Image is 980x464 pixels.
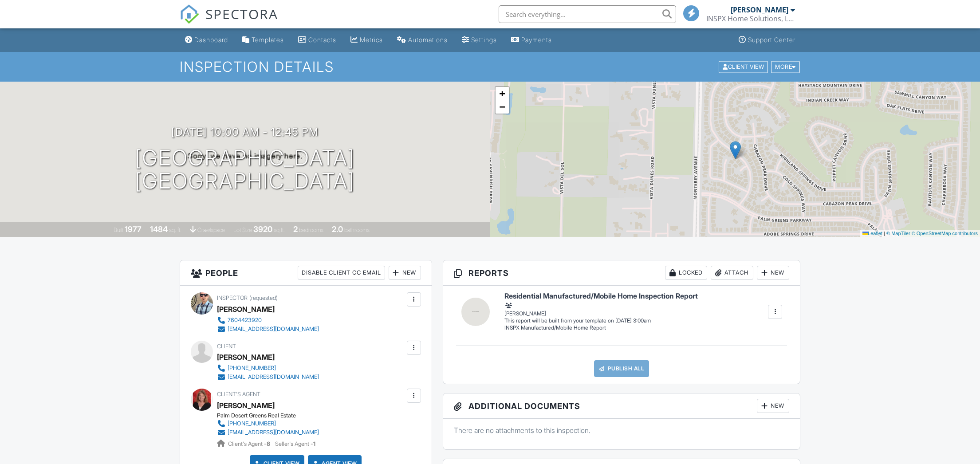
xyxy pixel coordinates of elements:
[731,5,788,14] div: [PERSON_NAME]
[194,36,228,43] div: Dashboard
[217,391,260,397] span: Client's Agent
[217,303,275,316] div: [PERSON_NAME]
[295,32,340,48] a: Contacts
[711,266,753,280] div: Attach
[274,227,285,233] span: sq.ft.
[180,260,432,286] h3: People
[135,146,355,193] h1: [GEOGRAPHIC_DATA] [GEOGRAPHIC_DATA]
[408,36,448,43] div: Automations
[499,101,505,112] span: −
[771,61,800,73] div: More
[228,374,319,381] div: [EMAIL_ADDRESS][DOMAIN_NAME]
[347,32,386,48] a: Metrics
[228,365,276,372] div: [PHONE_NUMBER]
[181,32,232,48] a: Dashboard
[217,419,319,428] a: [PHONE_NUMBER]
[912,231,978,236] a: © OpenStreetMap contributors
[504,317,698,324] div: This report will be built from your template on [DATE] 3:00am
[389,266,421,280] div: New
[499,5,676,23] input: Search everything...
[458,32,500,48] a: Settings
[249,295,278,301] span: (requested)
[253,224,272,234] div: 3920
[180,59,801,75] h1: Inspection Details
[171,126,319,138] h3: [DATE] 10:00 am - 12:45 pm
[719,61,768,73] div: Client View
[748,36,795,43] div: Support Center
[521,36,552,43] div: Payments
[125,224,142,234] div: 1977
[344,227,370,233] span: bathrooms
[217,343,236,350] span: Client
[205,4,278,23] span: SPECTORA
[504,301,698,317] div: [PERSON_NAME]
[217,325,319,334] a: [EMAIL_ADDRESS][DOMAIN_NAME]
[443,260,800,286] h3: Reports
[504,324,698,332] div: INSPX Manufactured/Mobile Home Report
[718,63,770,70] a: Client View
[706,14,795,23] div: INSPX Home Solutions, LLC
[886,231,910,236] a: © MapTiler
[360,36,383,43] div: Metrics
[217,295,248,301] span: Inspector
[730,141,741,159] img: Marker
[239,32,287,48] a: Templates
[114,227,123,233] span: Built
[252,36,284,43] div: Templates
[217,399,275,412] a: [PERSON_NAME]
[228,326,319,333] div: [EMAIL_ADDRESS][DOMAIN_NAME]
[293,224,298,234] div: 2
[665,266,707,280] div: Locked
[180,4,199,24] img: The Best Home Inspection Software - Spectora
[150,224,168,234] div: 1484
[217,412,326,419] div: Palm Desert Greens Real Estate
[228,420,276,427] div: [PHONE_NUMBER]
[169,227,181,233] span: sq. ft.
[735,32,799,48] a: Support Center
[496,100,509,114] a: Zoom out
[217,364,319,373] a: [PHONE_NUMBER]
[499,88,505,99] span: +
[862,231,882,236] a: Leaflet
[217,373,319,381] a: [EMAIL_ADDRESS][DOMAIN_NAME]
[757,266,789,280] div: New
[332,224,343,234] div: 2.0
[504,292,698,300] h6: Residential Manufactured/Mobile Home Inspection Report
[217,350,275,364] div: [PERSON_NAME]
[299,227,323,233] span: bedrooms
[443,393,800,419] h3: Additional Documents
[594,360,649,377] a: Publish All
[180,12,278,31] a: SPECTORA
[275,440,315,447] span: Seller's Agent -
[496,87,509,100] a: Zoom in
[217,316,319,325] a: 7604423920
[757,399,789,413] div: New
[471,36,497,43] div: Settings
[313,440,315,447] strong: 1
[228,429,319,436] div: [EMAIL_ADDRESS][DOMAIN_NAME]
[454,425,790,435] p: There are no attachments to this inspection.
[394,32,451,48] a: Automations (Basic)
[233,227,252,233] span: Lot Size
[197,227,225,233] span: crawlspace
[228,440,272,447] span: Client's Agent -
[228,317,262,324] div: 7604423920
[298,266,385,280] div: Disable Client CC Email
[267,440,270,447] strong: 8
[308,36,336,43] div: Contacts
[217,428,319,437] a: [EMAIL_ADDRESS][DOMAIN_NAME]
[508,32,555,48] a: Payments
[884,231,885,236] span: |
